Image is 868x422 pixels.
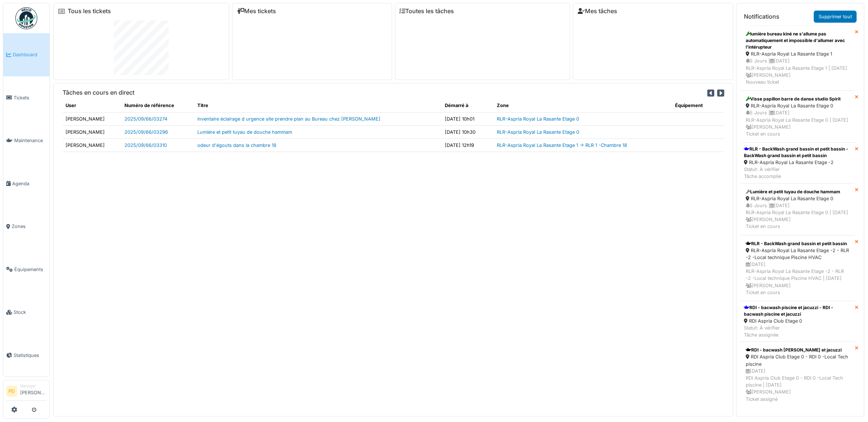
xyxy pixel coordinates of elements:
div: RDI - bacwash [PERSON_NAME] et jacuzzi [746,347,850,353]
div: Visse papillon barre de danse studio Spirit [746,96,850,102]
a: RDI - bacwash piscine et jacuzzi - RDI - bacwash piscine et jacuzzi RDI Aspria Club Etage 0 Statu... [741,301,855,342]
td: [PERSON_NAME] [63,138,122,152]
a: inventaire éclairage d urgence site prendre plan au Bureau chez [PERSON_NAME] [197,116,380,122]
a: PD Manager[PERSON_NAME] [6,383,46,401]
li: [PERSON_NAME] [20,383,46,399]
a: lumière bureau kiné ne s'allume pas automatiquement et impossible d'allumer avec l'intérupteur RL... [741,26,855,91]
span: translation missing: fr.shared.user [66,103,76,108]
td: [DATE] 12h19 [442,138,494,152]
a: Mes tâches [578,8,617,15]
a: Zones [3,205,49,248]
a: RLR-Aspria Royal La Rasante Etage 1 -> RLR 1 -Chambre 18 [497,142,627,148]
th: Démarré à [442,99,494,112]
div: Statut: À vérifier Tâche assignée [744,324,852,338]
a: Stock [3,291,49,334]
a: 2025/09/66/03274 [124,116,167,122]
div: RDI Aspria Club Etage 0 [744,318,852,324]
th: Titre [194,99,442,112]
a: Lumière et petit tuyau de douche hammam RLR-Aspria Royal La Rasante Etage 0 5 Jours |[DATE]RLR-As... [741,183,855,235]
a: Agenda [3,162,49,205]
a: RLR - BackWash grand bassin et petit bassin - BackWash grand bassin et petit bassin RLR-Aspria Ro... [741,142,855,183]
div: RLR - BackWash grand bassin et petit bassin - BackWash grand bassin et petit bassin [744,146,852,159]
h6: Tâches en cours en direct [63,89,134,96]
a: Visse papillon barre de danse studio Spirit RLR-Aspria Royal La Rasante Etage 0 5 Jours |[DATE]RL... [741,91,855,142]
div: Lumière et petit tuyau de douche hammam [746,189,850,195]
a: Lumière et petit tuyau de douche hammam [197,129,292,135]
a: RLR-Aspria Royal La Rasante Etage 0 [497,129,579,135]
td: [PERSON_NAME] [63,112,122,125]
a: Mes tickets [237,8,276,15]
div: RLR-Aspria Royal La Rasante Etage 0 [746,195,850,202]
div: RDI - bacwash piscine et jacuzzi - RDI - bacwash piscine et jacuzzi [744,304,852,318]
div: RLR-Aspria Royal La Rasante Etage -2 - RLR -2 -Local technique Piscine HVAC [746,247,850,261]
div: 5 Jours | [DATE] RLR-Aspria Royal La Rasante Etage 0 | [DATE] [PERSON_NAME] Ticket en cours [746,202,850,230]
div: [DATE] RLR-Aspria Royal La Rasante Etage -2 - RLR -2 -Local technique Piscine HVAC | [DATE] [PERS... [746,261,850,296]
th: Zone [494,99,672,112]
div: RLR-Aspria Royal La Rasante Etage 1 [746,50,850,57]
div: 5 Jours | [DATE] RLR-Aspria Royal La Rasante Etage 1 | [DATE] [PERSON_NAME] Nouveau ticket [746,57,850,85]
div: [DATE] RDI Aspria Club Etage 0 - RDI 0 -Local Tech piscine | [DATE] [PERSON_NAME] Ticket assigné [746,368,850,403]
a: RLR-Aspria Royal La Rasante Etage 0 [497,116,579,122]
span: Équipements [14,266,46,273]
a: Tickets [3,76,49,119]
a: Équipements [3,248,49,291]
span: Statistiques [14,352,46,359]
a: Statistiques [3,334,49,377]
a: Toutes les tâches [400,8,454,15]
h6: Notifications [744,13,779,20]
a: RDI - bacwash [PERSON_NAME] et jacuzzi RDI Aspria Club Etage 0 - RDI 0 -Local Tech piscine [DATE]... [741,342,855,407]
div: RLR-Aspria Royal La Rasante Etage -2 [744,159,852,166]
div: RLR - BackWash grand bassin et petit bassin [746,240,850,247]
a: 2025/09/66/03296 [124,129,168,135]
a: 2025/09/66/03310 [124,142,167,148]
span: Dashboard [13,51,46,58]
div: Statut: À vérifier Tâche accomplie [744,166,852,180]
li: PD [6,386,17,397]
span: Agenda [12,180,46,187]
td: [DATE] 10h30 [442,125,494,138]
a: odeur d'égouts dans la chambre 18 [197,142,276,148]
a: Tous les tickets [68,8,111,15]
span: Maintenance [14,137,46,144]
div: RDI Aspria Club Etage 0 - RDI 0 -Local Tech piscine [746,353,850,367]
a: Maintenance [3,119,49,162]
img: Badge_color-CXgf-gQk.svg [15,7,37,29]
a: Dashboard [3,33,49,76]
th: Équipement [672,99,724,112]
td: [DATE] 10h01 [442,112,494,125]
span: Stock [14,309,46,316]
span: Tickets [14,94,46,101]
a: RLR - BackWash grand bassin et petit bassin RLR-Aspria Royal La Rasante Etage -2 - RLR -2 -Local ... [741,235,855,301]
span: Zones [12,223,46,230]
a: Supprimer tout [814,11,857,23]
div: Manager [20,383,46,389]
div: lumière bureau kiné ne s'allume pas automatiquement et impossible d'allumer avec l'intérupteur [746,31,850,50]
div: RLR-Aspria Royal La Rasante Etage 0 [746,102,850,109]
th: Numéro de référence [122,99,194,112]
div: 5 Jours | [DATE] RLR-Aspria Royal La Rasante Etage 0 | [DATE] [PERSON_NAME] Ticket en cours [746,109,850,137]
td: [PERSON_NAME] [63,125,122,138]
